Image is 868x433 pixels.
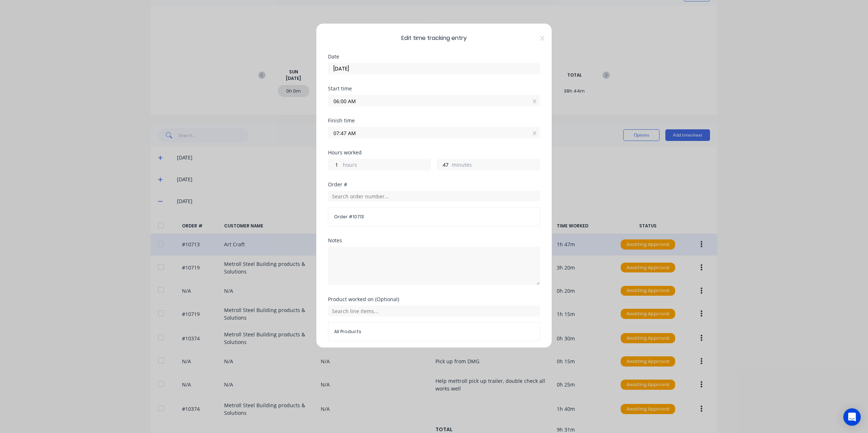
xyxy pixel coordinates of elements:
span: All Products [334,328,534,335]
input: Search order number... [328,191,540,202]
div: Start time [328,86,540,91]
div: Notes [328,238,540,243]
label: minutes [452,161,540,170]
span: Edit time tracking entry [328,34,540,43]
label: hours [343,161,431,170]
span: Order # 10713 [334,214,534,220]
div: Open Intercom Messenger [843,408,861,426]
div: Product worked on (Optional) [328,297,540,302]
div: Hours worked [328,150,540,155]
div: Date [328,54,540,59]
input: Search line items... [328,305,540,316]
input: 0 [437,159,450,170]
div: Order # [328,182,540,187]
input: 0 [328,159,341,170]
div: Finish time [328,118,540,123]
